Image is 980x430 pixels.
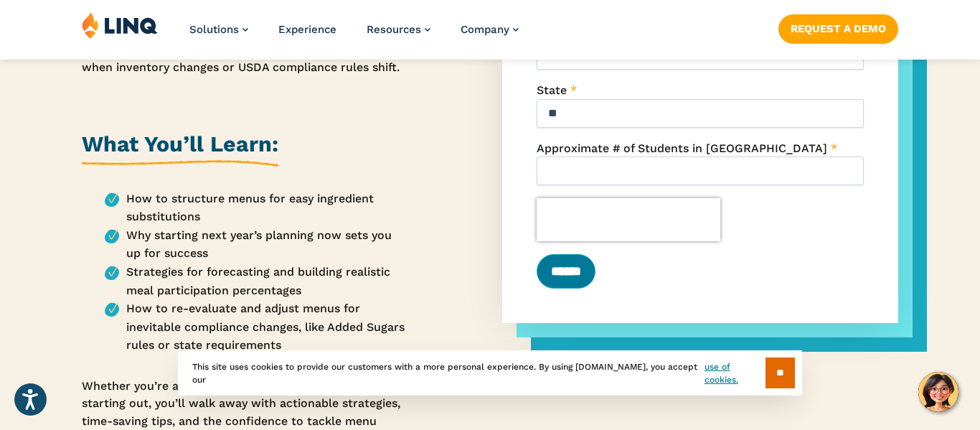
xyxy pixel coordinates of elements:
span: Resources [367,23,421,36]
a: Company [461,23,519,36]
a: Experience [278,23,336,36]
li: Strategies for forecasting and building realistic meal participation percentages [105,263,407,299]
span: Approximate # of Students in [GEOGRAPHIC_DATA] [537,141,827,155]
span: Company [461,23,509,36]
nav: Primary Navigation [189,11,519,59]
span: State [537,83,567,97]
button: Hello, have a question? Let’s chat. [918,372,958,412]
iframe: reCAPTCHA [537,198,720,241]
a: Resources [367,23,430,36]
div: This site uses cookies to provide our customers with a more personal experience. By using [DOMAIN... [178,350,802,396]
a: use of cookies. [705,360,765,386]
nav: Button Navigation [778,11,898,43]
a: Request a Demo [778,14,898,43]
li: Why starting next year’s planning now sets you up for success [105,226,407,263]
a: Solutions [189,23,248,36]
img: LINQ | K‑12 Software [82,11,158,39]
li: How to structure menus for easy ingredient substitutions [105,190,407,226]
h2: What You’ll Learn: [82,128,278,166]
span: Solutions [189,23,239,36]
li: How to re-evaluate and adjust menus for inevitable compliance changes, like Added Sugars rules or... [105,299,407,355]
